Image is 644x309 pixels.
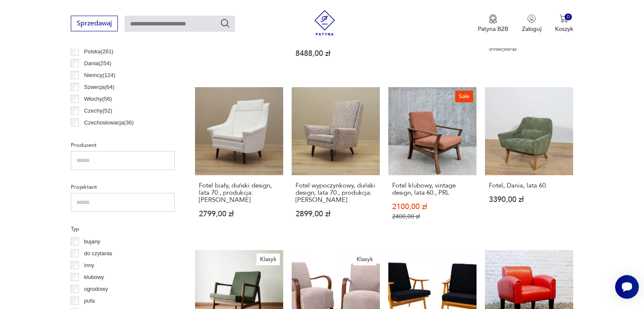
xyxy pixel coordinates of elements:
[485,87,573,237] a: Fotel, Dania, lata 60.Fotel, Dania, lata 60.3390,00 zł
[84,249,112,258] p: do czytania
[71,182,175,192] p: Projektant
[489,182,569,189] h3: Fotel, Dania, lata 60.
[84,106,112,116] p: Czechy ( 52 )
[84,237,100,246] p: bujany
[84,59,111,68] p: Dania ( 254 )
[292,87,380,237] a: Fotel wypoczynkowy, duński design, lata 70., produkcja: DaniaFotel wypoczynkowy, duński design, l...
[478,14,508,33] button: Patyna B2B
[71,224,175,234] p: Typ
[489,196,569,203] p: 3390,00 zł
[392,213,473,220] p: 2400,00 zł
[84,118,134,127] p: Czechosłowacja ( 36 )
[84,94,112,104] p: Włochy ( 56 )
[199,182,279,204] h3: Fotel biały, duński design, lata 70., produkcja: [PERSON_NAME]
[555,14,573,33] button: 0Koszyk
[615,275,639,299] iframe: Smartsupp widget button
[527,14,536,23] img: Ikonka użytkownika
[195,87,283,237] a: Fotel biały, duński design, lata 70., produkcja: DaniaFotel biały, duński design, lata 70., produ...
[560,14,568,23] img: Ikona koszyka
[565,14,572,21] div: 0
[478,14,508,33] a: Ikona medaluPatyna B2B
[71,21,118,27] a: Sprzedawaj
[478,25,508,33] p: Patyna B2B
[522,14,541,33] button: Zaloguj
[392,203,473,210] p: 2100,00 zł
[555,25,573,33] p: Koszyk
[71,141,175,150] p: Producent
[84,261,94,270] p: inny
[84,273,104,282] p: klubowy
[392,182,473,196] h3: Fotel klubowy, vintage design, lata 60., PRL
[199,210,279,218] p: 2799,00 zł
[296,182,376,204] h3: Fotel wypoczynkowy, duński design, lata 70., produkcja: [PERSON_NAME]
[489,14,497,24] img: Ikona medalu
[312,10,337,36] img: Patyna - sklep z meblami i dekoracjami vintage
[296,210,376,218] p: 2899,00 zł
[388,87,477,237] a: SaleFotel klubowy, vintage design, lata 60., PRLFotel klubowy, vintage design, lata 60., PRL2100,...
[71,16,118,31] button: Sprzedawaj
[296,50,376,57] p: 8488,00 zł
[84,130,117,139] p: Norwegia ( 24 )
[220,18,230,28] button: Szukaj
[522,25,541,33] p: Zaloguj
[84,71,115,80] p: Niemcy ( 124 )
[489,45,569,52] p: 5100,00 zł
[84,296,95,306] p: pufa
[84,284,108,294] p: ogrodowy
[84,83,114,92] p: Szwecja ( 64 )
[84,47,113,56] p: Polska ( 261 )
